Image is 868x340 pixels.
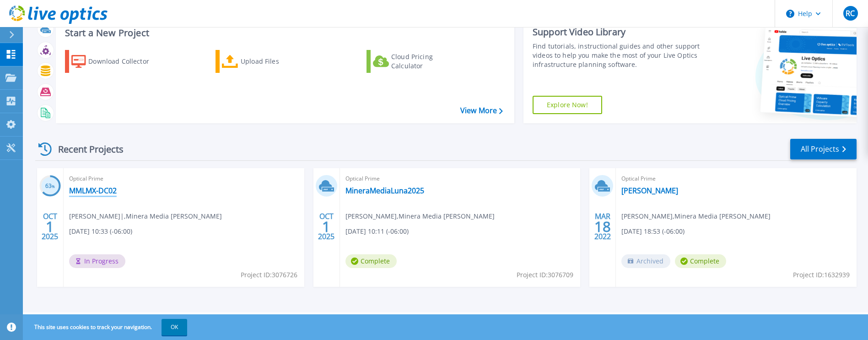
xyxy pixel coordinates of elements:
[69,226,132,236] span: [DATE] 10:33 (-06:00)
[345,174,575,184] span: Optical Prime
[318,210,335,243] div: OCT 2025
[621,174,851,184] span: Optical Prime
[52,184,55,189] span: %
[345,226,409,236] span: [DATE] 10:11 (-06:00)
[533,96,602,114] a: Explore Now!
[846,10,855,17] span: RC
[35,138,136,160] div: Recent Projects
[46,223,54,230] span: 1
[88,52,162,71] div: Download Collector
[621,226,685,236] span: [DATE] 18:53 (-06:00)
[533,42,702,69] div: Find tutorials, instructional guides and other support videos to help you make the most of your L...
[345,254,397,268] span: Complete
[533,26,702,38] div: Support Video Library
[594,210,611,243] div: MAR 2022
[460,106,503,115] a: View More
[162,319,187,335] button: OK
[241,270,297,280] span: Project ID: 3076726
[69,174,299,184] span: Optical Prime
[790,139,857,159] a: All Projects
[69,186,117,195] a: MMLMX-DC02
[69,254,125,268] span: In Progress
[345,186,424,195] a: MineraMediaLuna2025
[345,211,495,221] span: [PERSON_NAME] , Minera Media [PERSON_NAME]
[621,254,670,268] span: Archived
[322,223,330,230] span: 1
[39,181,61,192] h3: 63
[65,50,167,73] a: Download Collector
[65,28,502,38] h3: Start a New Project
[793,270,850,280] span: Project ID: 1632939
[41,210,59,243] div: OCT 2025
[25,319,187,335] span: This site uses cookies to track your navigation.
[517,270,573,280] span: Project ID: 3076709
[675,254,726,268] span: Complete
[621,186,678,195] a: [PERSON_NAME]
[241,52,314,71] div: Upload Files
[69,211,222,221] span: [PERSON_NAME]| , Minera Media [PERSON_NAME]
[391,52,464,71] div: Cloud Pricing Calculator
[216,50,318,73] a: Upload Files
[621,211,771,221] span: [PERSON_NAME] , Minera Media [PERSON_NAME]
[367,50,469,73] a: Cloud Pricing Calculator
[594,223,611,230] span: 18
